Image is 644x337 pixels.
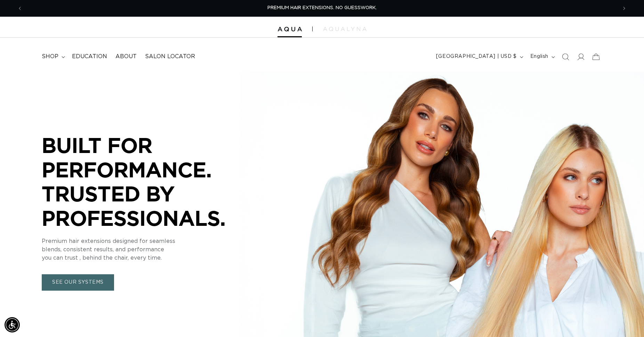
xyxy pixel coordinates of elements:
[5,317,20,332] div: Accessibility Menu
[12,2,27,15] button: Previous announcement
[42,245,250,254] p: blends, consistent results, and performance
[42,274,114,291] a: SEE OUR SYSTEMS
[72,53,107,60] span: Education
[436,53,517,60] span: [GEOGRAPHIC_DATA] | USD $
[42,237,250,245] p: Premium hair extensions designed for seamless
[68,49,111,64] a: Education
[267,6,377,10] span: PREMIUM HAIR EXTENSIONS. NO GUESSWORK.
[115,53,137,60] span: About
[277,27,302,32] img: Aqua Hair Extensions
[42,254,250,262] p: you can trust , behind the chair, every time.
[530,53,548,60] span: English
[111,49,141,64] a: About
[526,50,558,63] button: English
[609,304,644,337] iframe: Chat Widget
[558,49,573,64] summary: Search
[145,53,195,60] span: Salon Locator
[617,2,632,15] button: Next announcement
[42,133,250,230] p: BUILT FOR PERFORMANCE. TRUSTED BY PROFESSIONALS.
[323,27,367,31] img: aqualyna.com
[38,49,68,64] summary: shop
[141,49,199,64] a: Salon Locator
[432,50,526,63] button: [GEOGRAPHIC_DATA] | USD $
[42,53,58,60] span: shop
